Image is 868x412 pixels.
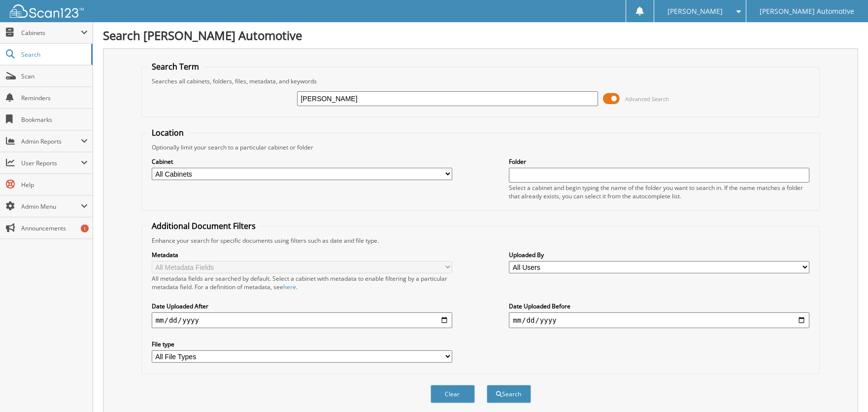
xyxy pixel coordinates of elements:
[21,50,86,59] span: Search
[625,95,669,103] span: Advanced Search
[21,181,88,189] span: Help
[283,283,296,291] a: here
[668,8,723,14] span: [PERSON_NAME]
[509,302,809,310] label: Date Uploaded Before
[147,221,261,231] legend: Additional Document Filters
[21,224,88,232] span: Announcements
[21,94,88,102] span: Reminders
[21,115,88,124] span: Bookmarks
[152,251,452,259] label: Metadata
[21,159,81,167] span: User Reports
[152,340,452,348] label: File type
[760,8,854,14] span: [PERSON_NAME] Automotive
[431,385,475,403] button: Clear
[103,27,858,43] h1: Search [PERSON_NAME] Automotive
[21,29,81,37] span: Cabinets
[10,4,84,18] img: scan123-logo-white.svg
[487,385,531,403] button: Search
[152,312,452,328] input: start
[152,157,452,166] label: Cabinet
[81,225,89,232] div: 1
[509,251,809,259] label: Uploaded By
[152,274,452,291] div: All metadata fields are searched by default. Select a cabinet with metadata to enable filtering b...
[147,77,815,85] div: Searches all cabinets, folders, files, metadata, and keywords
[509,157,809,166] label: Folder
[147,143,815,151] div: Optionally limit your search to a particular cabinet or folder
[509,184,809,200] div: Select a cabinet and begin typing the name of the folder you want to search in. If the name match...
[152,302,452,310] label: Date Uploaded After
[147,61,204,72] legend: Search Term
[147,127,189,138] legend: Location
[21,202,81,211] span: Admin Menu
[21,72,88,80] span: Scan
[147,236,815,245] div: Enhance your search for specific documents using filters such as date and file type.
[21,137,81,146] span: Admin Reports
[509,312,809,328] input: end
